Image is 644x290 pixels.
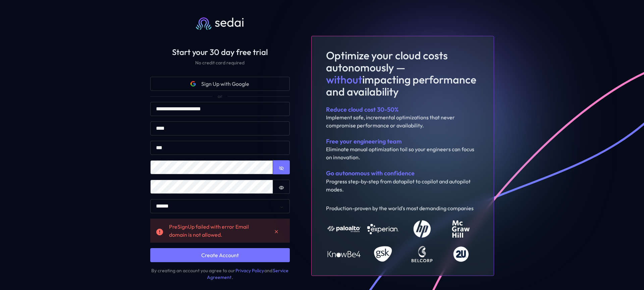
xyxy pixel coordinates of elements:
button: Google iconSign Up with Google [150,77,290,91]
button: Show password [273,180,290,194]
button: Create Account [150,248,290,262]
div: Implement safe, incremental optimizations that never compromise performance or availability. [326,113,479,129]
div: By creating an account you agree to our and . [150,268,290,281]
button: Dismiss alert [268,225,284,236]
a: Privacy Policy [235,267,264,274]
div: No credit card required [140,60,301,66]
div: Go autonomous with confidence [326,169,479,177]
h2: Start your 30 day free trial [140,47,301,57]
span: without [326,73,362,86]
div: Progress step-by-step from datapilot to copilot and autopilot modes. [326,177,479,193]
a: Service Agreement [207,267,289,281]
svg: Google icon [191,81,196,86]
div: Reduce cloud cost 30-50% [326,106,479,113]
button: Show password [273,160,290,174]
div: Production-proven by the world's most demanding companies [326,204,479,212]
div: Eliminate manual optimization toil so your engineers can focus on innovation. [326,145,479,161]
div: PreSignUp failed with error Email domain is not allowed. [169,223,263,239]
span: Sign Up with Google [201,80,249,88]
div: Free your engineering team [326,137,479,145]
h1: Optimize your cloud costs autonomously — impacting performance and availability [326,49,479,98]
